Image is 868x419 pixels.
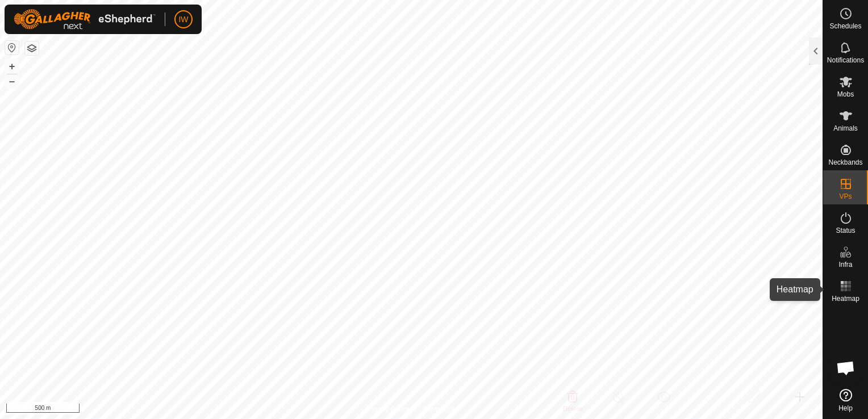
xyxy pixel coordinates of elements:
[5,41,19,55] button: Reset Map
[833,125,858,132] span: Animals
[832,295,859,302] span: Heatmap
[25,41,39,55] button: Map Layers
[836,227,855,234] span: Status
[5,74,19,88] button: –
[837,91,854,98] span: Mobs
[838,405,853,412] span: Help
[829,23,861,30] span: Schedules
[823,384,868,416] a: Help
[14,9,156,30] img: Gallagher Logo
[5,60,19,73] button: +
[829,351,863,385] div: Open chat
[366,404,409,414] a: Privacy Policy
[838,261,852,268] span: Infra
[839,193,852,200] span: VPs
[178,14,188,26] span: IW
[827,57,864,64] span: Notifications
[423,404,456,414] a: Contact Us
[828,159,862,166] span: Neckbands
